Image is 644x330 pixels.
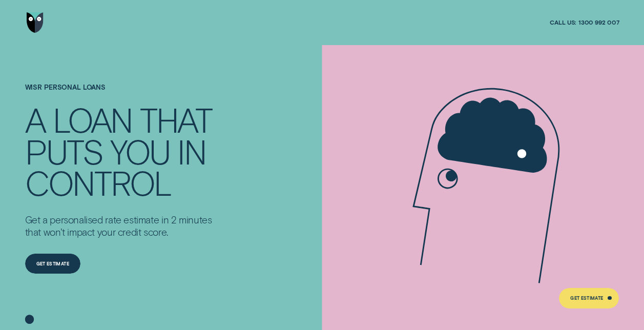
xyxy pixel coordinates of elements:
span: 1300 992 007 [578,18,619,26]
a: Get Estimate [559,288,619,308]
img: Wisr [27,12,44,33]
div: LOAN [53,104,132,136]
h1: Wisr Personal Loans [25,84,221,104]
span: Call us: [550,18,576,26]
div: YOU [110,136,170,168]
div: PUTS [25,136,102,168]
a: Call us:1300 992 007 [550,18,619,26]
h4: A LOAN THAT PUTS YOU IN CONTROL [25,104,221,199]
a: Get Estimate [25,254,80,274]
div: THAT [140,104,212,136]
div: CONTROL [25,167,171,199]
div: A [25,104,45,136]
p: Get a personalised rate estimate in 2 minutes that won't impact your credit score. [25,214,221,238]
div: IN [177,136,206,168]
